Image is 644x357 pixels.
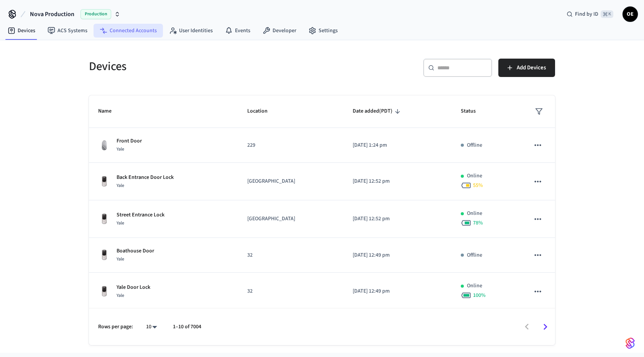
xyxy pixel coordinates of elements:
[353,177,443,185] p: [DATE] 12:52 pm
[473,219,483,227] span: 78 %
[117,247,154,255] p: Boathouse Door
[575,10,598,18] span: Find by ID
[473,182,483,189] span: 55 %
[353,105,402,117] span: Date added(PDT)
[98,139,110,151] img: August Wifi Smart Lock 3rd Gen, Silver, Front
[498,59,555,77] button: Add Devices
[626,337,635,349] img: SeamLogoGradient.69752ec5.svg
[461,105,486,117] span: Status
[89,59,317,74] h5: Devices
[247,287,334,295] p: 32
[98,285,110,298] img: Yale Assure Touchscreen Wifi Smart Lock, Satin Nickel, Front
[467,172,482,180] p: Online
[98,213,110,225] img: Yale Assure Touchscreen Wifi Smart Lock, Satin Nickel, Front
[98,323,133,331] p: Rows per page:
[94,24,163,38] a: Connected Accounts
[536,318,554,336] button: Go to next page
[30,10,74,19] span: Nova Production
[142,321,161,332] div: 10
[173,323,201,331] p: 1–10 of 7004
[163,24,219,38] a: User Identities
[353,215,443,223] p: [DATE] 12:52 pm
[256,24,302,38] a: Developer
[467,251,482,259] p: Offline
[219,24,256,38] a: Events
[117,220,124,226] span: Yale
[247,251,334,259] p: 32
[80,9,111,19] span: Production
[247,215,334,223] p: [GEOGRAPHIC_DATA]
[41,24,94,38] a: ACS Systems
[117,137,142,145] p: Front Door
[353,251,443,259] p: [DATE] 12:49 pm
[467,282,482,290] p: Online
[247,141,334,149] p: 229
[353,141,443,149] p: [DATE] 1:24 pm
[2,24,41,38] a: Devices
[98,105,122,117] span: Name
[601,10,613,18] span: ⌘ K
[302,24,344,38] a: Settings
[623,7,638,22] button: OE
[247,105,278,117] span: Location
[117,211,164,219] p: Street Entrance Lock
[560,7,619,21] div: Find by ID⌘ K
[117,283,150,291] p: Yale Door Lock
[623,7,637,21] span: OE
[353,287,443,295] p: [DATE] 12:49 pm
[117,174,174,182] p: Back Entrance Door Lock
[117,256,124,262] span: Yale
[467,141,482,149] p: Offline
[117,146,124,152] span: Yale
[117,182,124,189] span: Yale
[467,210,482,218] p: Online
[117,292,124,299] span: Yale
[98,175,110,188] img: Yale Assure Touchscreen Wifi Smart Lock, Satin Nickel, Front
[98,249,110,261] img: Yale Assure Touchscreen Wifi Smart Lock, Satin Nickel, Front
[247,177,334,185] p: [GEOGRAPHIC_DATA]
[473,291,486,299] span: 100 %
[517,63,546,73] span: Add Devices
